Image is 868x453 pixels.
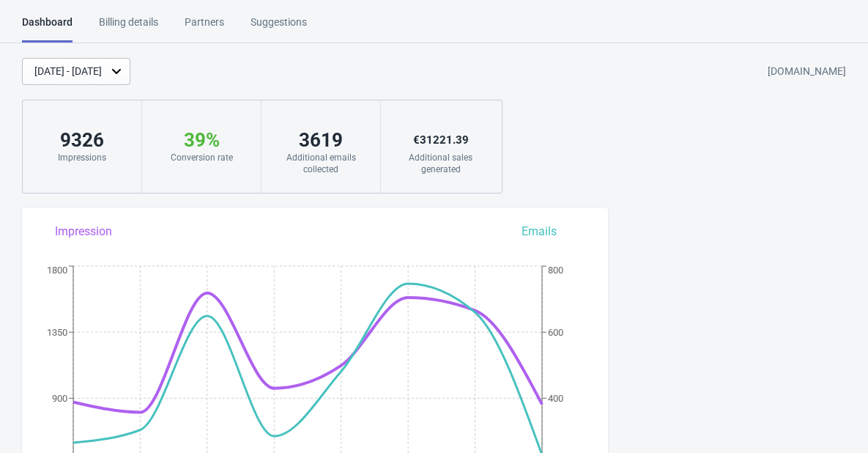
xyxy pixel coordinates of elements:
div: Dashboard [22,15,73,43]
div: Billing details [99,15,158,40]
tspan: 400 [548,393,563,404]
div: 9326 [37,128,127,152]
div: Additional sales generated [396,152,486,175]
tspan: 1350 [47,327,67,338]
div: 3619 [276,128,366,152]
tspan: 600 [548,327,563,338]
div: [DATE] - [DATE] [34,64,102,79]
div: € 31221.39 [396,128,486,152]
div: Partners [185,15,224,40]
div: Suggestions [251,15,307,40]
tspan: 800 [548,265,563,276]
div: Impressions [37,152,127,163]
div: [DOMAIN_NAME] [768,59,846,85]
tspan: 1800 [47,265,67,276]
div: 39 % [157,128,246,152]
div: Additional emails collected [276,152,366,175]
tspan: 900 [52,393,67,404]
div: Conversion rate [157,152,246,163]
